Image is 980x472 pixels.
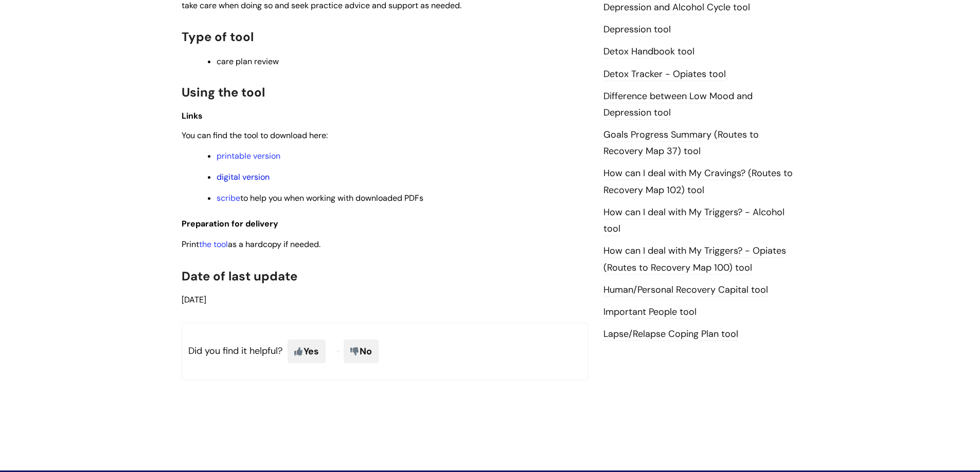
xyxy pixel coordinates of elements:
a: printable version [217,150,280,161]
a: Detox Tracker - Opiates tool [603,68,726,81]
span: Preparation for delivery [182,218,278,229]
span: Type of tool [182,29,254,45]
span: [DATE] [182,294,206,305]
span: Print as a hardcopy if needed. [182,239,320,250]
a: the tool [199,239,228,250]
span: You can find the tool to download here: [182,130,328,141]
a: Human/Personal Recovery Capital tool [603,284,768,297]
a: Lapse/Relapse Coping Plan tool [603,328,738,341]
a: How can I deal with My Triggers? - Alcohol tool [603,206,785,236]
a: Goals Progress Summary (Routes to Recovery Map 37) tool [603,128,759,158]
span: Links [182,110,203,121]
a: How can I deal with My Cravings? (Routes to Recovery Map 102) tool [603,167,793,197]
a: Depression tool [603,23,671,36]
span: to help you when working with downloaded PDFs [217,193,423,203]
a: digital version [217,172,270,182]
span: care plan review [217,56,279,67]
a: Depression and Alcohol Cycle tool [603,1,750,14]
a: How can I deal with My Triggers? - Opiates (Routes to Recovery Map 100) tool [603,244,786,274]
span: Using the tool [182,84,265,100]
span: Date of last update [182,268,297,284]
a: Detox Handbook tool [603,45,694,59]
p: Did you find it helpful? [182,323,588,380]
a: Important People tool [603,306,697,319]
span: No [344,339,379,363]
a: Difference between Low Mood and Depression tool [603,90,753,120]
span: Yes [288,339,326,363]
a: scribe [217,193,240,203]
